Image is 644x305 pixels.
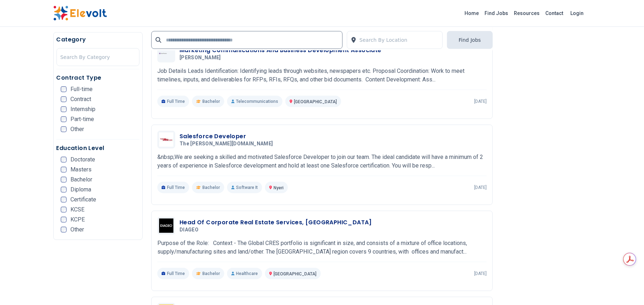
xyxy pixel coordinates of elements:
[61,217,67,222] input: KCPE
[159,219,173,233] img: DIAGEO
[61,167,67,172] input: Masters
[157,45,487,107] a: Grant ThortonMarketing Communications And Business Development Associate[PERSON_NAME]Job Details ...
[501,32,591,246] iframe: Advertisement
[71,217,85,222] span: KCPE
[274,185,284,190] span: Nyeri
[511,7,543,19] a: Resources
[71,197,97,202] span: Certificate
[71,86,93,92] span: Full-time
[202,185,220,190] span: Bachelor
[71,177,93,182] span: Bachelor
[71,126,84,132] span: Other
[202,271,220,276] span: Bachelor
[56,144,140,152] h5: Education Level
[274,271,316,276] span: [GEOGRAPHIC_DATA]
[462,7,482,19] a: Home
[157,217,487,279] a: DIAGEOHead Of Corporate Real Estate Services, [GEOGRAPHIC_DATA]DIAGEOPurpose of the Role: Context...
[157,268,189,279] p: Full Time
[56,74,140,82] h5: Contract Type
[61,86,67,92] input: Full-time
[71,227,84,232] span: Other
[61,157,67,162] input: Doctorate
[227,268,262,279] p: Healthcare
[157,96,189,107] p: Full Time
[61,116,67,122] input: Part-time
[157,182,189,193] p: Full Time
[180,132,276,141] h3: Salesforce Developer
[71,157,95,162] span: Doctorate
[159,53,173,54] img: Grant Thorton
[180,218,372,227] h3: Head Of Corporate Real Estate Services, [GEOGRAPHIC_DATA]
[53,6,107,21] img: Elevolt
[157,67,487,84] p: Job Details Leads Identification: Identifying leads through websites, newspapers etc. Proposal Co...
[61,126,67,132] input: Other
[474,99,487,104] p: [DATE]
[474,271,487,276] p: [DATE]
[56,35,140,44] h5: Category
[71,167,92,172] span: Masters
[227,96,282,107] p: Telecommunications
[61,96,67,102] input: Contract
[202,99,220,104] span: Bachelor
[157,153,487,170] p: &nbsp;We are seeking a skilled and motivated Salesforce Developer to join our team. The ideal can...
[61,106,67,112] input: Internship
[71,96,92,102] span: Contract
[71,187,92,192] span: Diploma
[61,207,67,212] input: KCSE
[566,6,588,20] a: Login
[474,185,487,190] p: [DATE]
[294,99,337,104] span: [GEOGRAPHIC_DATA]
[61,227,67,232] input: Other
[180,46,382,55] h3: Marketing Communications And Business Development Associate
[227,182,262,193] p: Software It
[61,187,67,192] input: Diploma
[180,227,198,233] span: DIAGEO
[61,177,67,182] input: Bachelor
[71,106,96,112] span: Internship
[159,132,173,147] img: The Jitu.com
[482,7,511,19] a: Find Jobs
[447,31,493,49] button: Find Jobs
[157,239,487,256] p: Purpose of the Role: Context - The Global CRES portfolio is significant in size, and consists of ...
[180,141,273,147] span: The [PERSON_NAME][DOMAIN_NAME]
[180,55,221,61] span: [PERSON_NAME]
[608,271,644,305] iframe: Chat Widget
[157,131,487,193] a: The Jitu.comSalesforce DeveloperThe [PERSON_NAME][DOMAIN_NAME]&nbsp;We are seeking a skilled and ...
[71,116,94,122] span: Part-time
[71,207,85,212] span: KCSE
[61,197,67,202] input: Certificate
[543,7,566,19] a: Contact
